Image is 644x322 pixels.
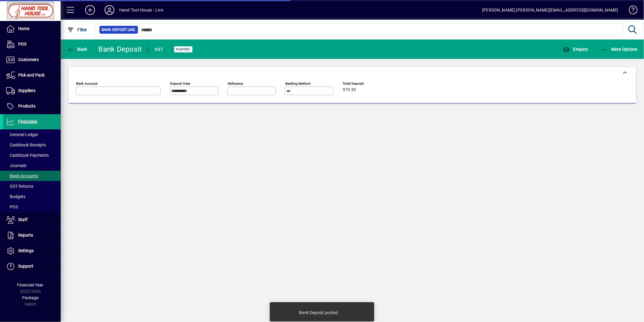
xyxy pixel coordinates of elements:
span: Support [18,264,33,269]
span: Enquiry [563,47,588,52]
span: Home [18,26,29,31]
div: Bank Deposit [99,44,142,54]
a: Support [3,259,61,274]
a: Suppliers [3,83,61,98]
a: Customers [3,52,61,67]
div: #87 [155,45,163,54]
a: GST Returns [3,181,61,191]
button: Add [80,5,100,15]
span: Financial Year [17,283,44,287]
a: General Ledger [3,129,61,140]
span: Products [18,104,35,108]
mat-label: Reference [228,81,243,86]
span: Suppliers [18,88,35,93]
span: Cashbook Receipts [6,142,46,147]
span: Package [22,295,39,300]
a: POS [3,202,61,212]
span: Financials [18,119,37,124]
div: [PERSON_NAME] [PERSON_NAME][EMAIL_ADDRESS][DOMAIN_NAME] [482,5,618,15]
span: Staff [18,217,28,222]
div: Hand Tool House - Live [119,5,163,15]
span: Settings [18,248,34,253]
app-page-header-button: Back [61,44,94,55]
span: Posted [176,47,190,51]
span: More Options [601,47,638,52]
span: Back [67,47,87,52]
span: POS [6,204,18,209]
span: GST Returns [6,184,33,189]
mat-label: Banking Method [285,81,310,86]
span: General Ledger [6,132,38,137]
a: Knowledge Base [624,1,636,21]
span: Filter [67,27,87,32]
span: Journals [6,163,26,168]
button: Enquiry [561,44,589,55]
a: Budgets [3,191,61,202]
button: Back [65,44,89,55]
a: Home [3,21,61,36]
button: Profile [100,5,119,15]
a: Cashbook Payments [3,150,61,160]
span: Customers [18,57,39,62]
a: Journals [3,160,61,171]
span: POS [18,42,26,46]
div: Bank Deposit posted. [299,310,339,316]
a: Cashbook Receipts [3,140,61,150]
a: Pick and Pack [3,68,61,83]
button: More Options [599,44,639,55]
span: Pick and Pack [18,73,45,77]
mat-label: Bank Account [76,81,98,86]
mat-label: Deposit Date [170,81,190,86]
span: Budgets [6,194,25,199]
a: Reports [3,228,61,243]
a: Settings [3,243,61,259]
span: Cashbook Payments [6,153,49,158]
span: Total Deposit [343,82,379,86]
a: Bank Accounts [3,171,61,181]
span: 979.50 [343,87,356,92]
button: Filter [65,24,89,35]
a: Staff [3,212,61,228]
a: POS [3,37,61,52]
span: Bank Deposit Line [102,27,136,33]
span: Reports [18,233,33,238]
span: Bank Accounts [6,173,38,178]
a: Products [3,99,61,114]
